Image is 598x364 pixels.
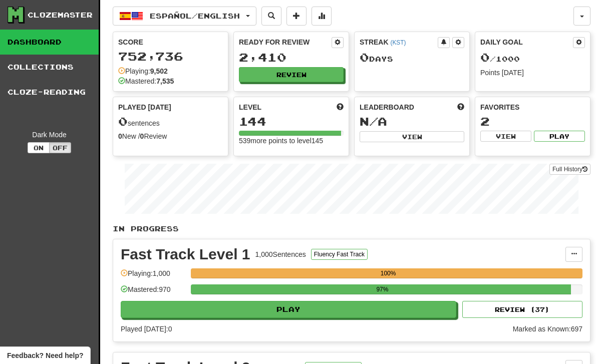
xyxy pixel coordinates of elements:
[118,115,223,128] div: sentences
[261,7,281,26] button: Search sentences
[28,10,93,20] div: Clozemaster
[121,284,186,301] div: Mastered: 970
[118,114,128,128] span: 0
[549,164,590,175] a: Full History
[156,77,174,85] strong: 7,535
[239,67,344,82] button: Review
[121,301,456,318] button: Play
[513,324,582,334] div: Marked as Known: 697
[113,7,256,26] button: Español/English
[28,142,50,153] button: On
[480,50,490,64] span: 0
[239,102,261,112] span: Level
[390,39,406,46] a: (KST)
[140,132,144,140] strong: 0
[118,66,168,76] div: Playing:
[150,67,168,75] strong: 9,502
[337,102,344,112] span: Score more points to level up
[113,224,590,234] p: In Progress
[49,142,71,153] button: Off
[239,115,344,128] div: 144
[118,76,174,86] div: Mastered:
[121,268,186,285] div: Playing: 1,000
[121,325,172,333] span: Played [DATE]: 0
[286,7,307,26] button: Add sentence to collection
[118,37,223,47] div: Score
[360,51,464,64] div: Day s
[480,68,585,78] div: Points [DATE]
[118,50,223,63] div: 752,736
[7,350,83,360] span: Open feedback widget
[121,247,250,262] div: Fast Track Level 1
[255,249,306,259] div: 1,000 Sentences
[239,136,344,146] div: 539 more points to level 145
[457,102,464,112] span: This week in points, UTC
[360,114,387,128] span: N/A
[118,102,171,112] span: Played [DATE]
[118,131,223,141] div: New / Review
[480,102,585,112] div: Favorites
[194,284,570,294] div: 97%
[534,131,585,142] button: Play
[360,131,464,142] button: View
[480,55,520,63] span: / 1000
[312,7,332,26] button: More stats
[311,249,368,260] button: Fluency Fast Track
[239,37,332,47] div: Ready for Review
[480,115,585,128] div: 2
[360,50,369,64] span: 0
[239,51,344,64] div: 2,410
[8,130,91,140] div: Dark Mode
[118,132,122,140] strong: 0
[360,37,438,47] div: Streak
[150,12,240,20] span: Español / English
[480,37,573,48] div: Daily Goal
[462,301,582,318] button: Review (37)
[480,131,531,142] button: View
[360,102,414,112] span: Leaderboard
[194,268,582,278] div: 100%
